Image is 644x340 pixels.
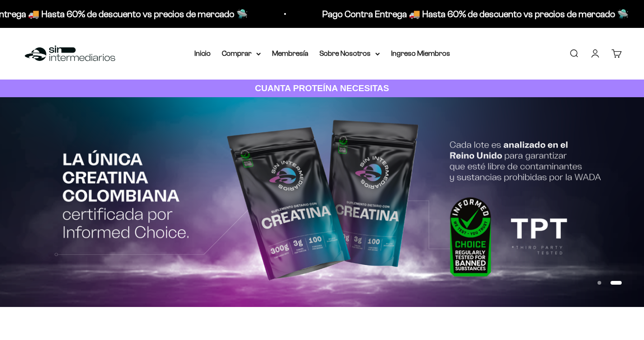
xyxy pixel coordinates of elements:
[272,49,308,57] a: Membresía
[222,47,261,60] summary: Comprar
[391,49,450,57] a: Ingreso Miembros
[255,83,389,93] strong: CUANTA PROTEÍNA NECESITAS
[319,47,380,60] summary: Sobre Nosotros
[194,49,211,57] a: Inicio
[312,7,618,21] p: Pago Contra Entrega 🚚 Hasta 60% de descuento vs precios de mercado 🛸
